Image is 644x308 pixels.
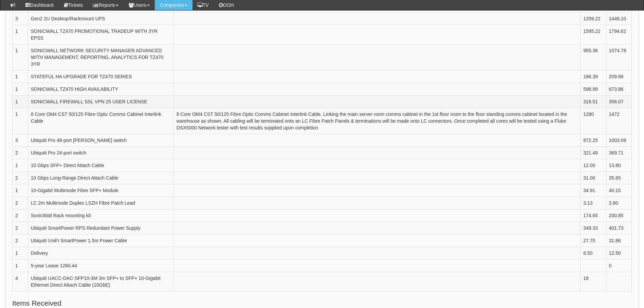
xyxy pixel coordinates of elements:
[13,108,28,134] td: 1
[28,134,173,147] td: Ubiquiti Pro 48-port [PERSON_NAME] switch
[173,108,580,134] td: 8 Core OM4 CST 50/125 Fibre Optic Comms Cabinet Interlink Cable, Linking the main server room com...
[606,197,631,209] td: 3.60
[13,13,28,25] td: 3
[581,70,606,83] td: 186.39
[28,209,173,222] td: SonicWall Rack mounting kit
[606,222,631,234] td: 401.73
[28,108,173,134] td: 8 Core OM4 CST 50/125 Fibre Optic Comms Cabinet Interlink Cable
[581,172,606,184] td: 31.00
[28,247,173,260] td: Delivery
[28,222,173,234] td: Ubiquiti SmartPower RPS Redundant Power Supply
[13,197,28,209] td: 2
[28,172,173,184] td: 10 Gbps Long-Range Direct Attach Cable
[13,25,28,44] td: 1
[606,134,631,147] td: 1003.09
[13,159,28,172] td: 1
[581,159,606,172] td: 12.00
[581,147,606,159] td: 321.49
[28,234,173,247] td: Ubiquiti UniFi SmartPower 1.5m Power Cable
[28,184,173,197] td: 10-Gigabit Multimode Fibre SFP+ Module
[606,25,631,44] td: 1794.62
[13,83,28,96] td: 1
[581,222,606,234] td: 349.33
[606,184,631,197] td: 40.15
[606,13,631,25] td: 1448.10
[581,209,606,222] td: 174.65
[581,96,606,108] td: 316.51
[606,147,631,159] td: 369.71
[606,70,631,83] td: 209.68
[13,209,28,222] td: 2
[581,108,606,134] td: 1280
[13,147,28,159] td: 2
[13,44,28,70] td: 1
[581,272,606,291] td: 18
[606,159,631,172] td: 13.80
[606,209,631,222] td: 200.85
[13,260,28,272] td: 1
[28,96,173,108] td: SONICWALL FIREWALL SSL VPN 25 USER LICENSE
[581,234,606,247] td: 27.70
[606,83,631,96] td: 673.86
[28,83,173,96] td: SONICWALL TZ470 HIGH AVAILABILITY
[581,83,606,96] td: 598.99
[581,44,606,70] td: 955.36
[606,44,631,70] td: 1074.78
[28,13,173,25] td: Gen2 2U Desktop/Rackmount UPS
[581,25,606,44] td: 1595.22
[28,272,173,291] td: Ubiquiti UACC-DAC-SFP10-3M 3m SFP+ to SFP+ 10-Gigabit Ethernet Direct Attach Cable (10GbE)
[28,25,173,44] td: SONICWALL TZ470 PROMOTIONAL TRADEUP WITH 3YR EPSS
[606,172,631,184] td: 35.65
[581,197,606,209] td: 3.13
[13,234,28,247] td: 2
[13,96,28,108] td: 1
[606,247,631,260] td: 12.50
[13,272,28,291] td: 4
[13,172,28,184] td: 2
[606,234,631,247] td: 31.86
[581,184,606,197] td: 34.91
[581,134,606,147] td: 872.25
[28,260,173,272] td: 5-year Lease 1260.44
[606,96,631,108] td: 356.07
[606,260,631,272] td: 0
[28,197,173,209] td: LC 2m Multimode Duplex LSZH Fibre Patch Lead
[28,159,173,172] td: 10 Gbps SFP+ Direct Attach Cable
[13,247,28,260] td: 1
[28,147,173,159] td: Ubiquiti Pro 24-port switch
[581,247,606,260] td: 6.50
[581,13,606,25] td: 1259.22
[28,70,173,83] td: STATEFUL HA UPGRADE FOR TZ470 SERIES
[13,184,28,197] td: 1
[13,70,28,83] td: 1
[28,44,173,70] td: SONICWALL NETWORK SECURITY MANAGER ADVANCED WITH MANAGEMENT, REPORTING, ANALYTICS FOR TZ470 3YR
[13,222,28,234] td: 2
[606,108,631,134] td: 1472
[13,134,28,147] td: 3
